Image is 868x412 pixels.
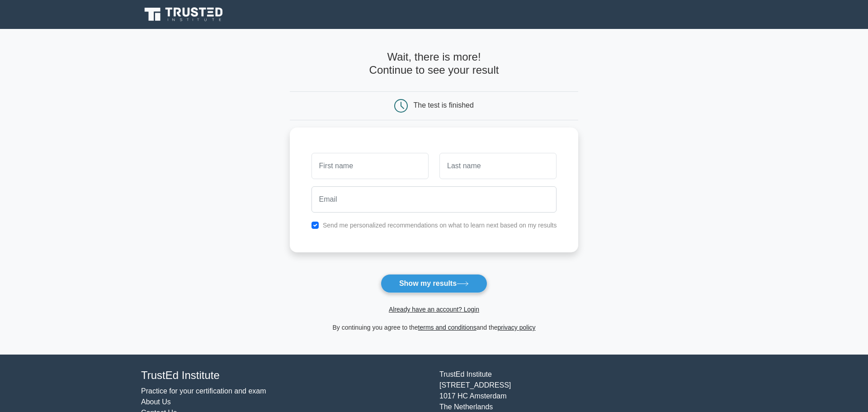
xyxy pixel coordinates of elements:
a: terms and conditions [418,324,476,331]
a: Practice for your certification and exam [141,387,266,395]
div: By continuing you agree to the and the [284,322,584,333]
input: Email [311,186,557,213]
h4: TrustEd Institute [141,369,429,382]
label: Send me personalized recommendations on what to learn next based on my results [323,222,557,229]
h4: Wait, there is more! Continue to see your result [290,51,579,77]
a: Already have an account? Login [389,306,479,313]
button: Show my results [381,274,487,293]
input: First name [311,153,429,179]
a: privacy policy [498,324,536,331]
input: Last name [439,153,557,179]
a: About Us [141,398,171,406]
div: The test is finished [414,101,474,109]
